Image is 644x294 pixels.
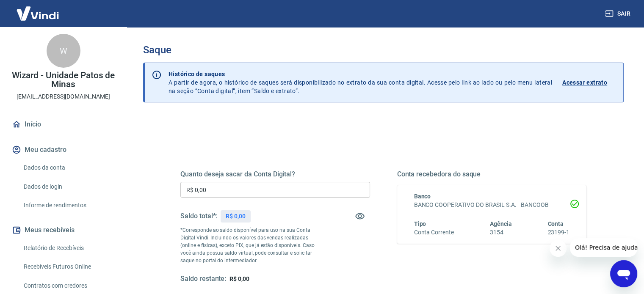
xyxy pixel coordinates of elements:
[397,170,587,179] h5: Conta recebedora do saque
[490,228,512,237] h6: 3154
[47,34,80,68] div: W
[10,140,116,159] button: Meu cadastro
[414,220,426,227] span: Tipo
[20,239,116,257] a: Relatório de Recebíveis
[610,260,637,287] iframe: Botão para abrir a janela de mensagens
[20,178,116,195] a: Dados de login
[17,92,110,101] p: [EMAIL_ADDRESS][DOMAIN_NAME]
[562,78,607,87] p: Acessar extrato
[570,238,637,257] iframe: Mensagem da empresa
[180,275,226,283] h5: Saldo restante:
[229,275,249,282] span: R$ 0,00
[550,240,567,257] iframe: Fechar mensagem
[180,226,323,264] p: *Corresponde ao saldo disponível para uso na sua Conta Digital Vindi. Incluindo os valores das ve...
[169,70,552,78] p: Histórico de saques
[180,170,370,179] h5: Quanto deseja sacar da Conta Digital?
[20,159,116,176] a: Dados da conta
[20,258,116,275] a: Recebíveis Futuros Online
[20,197,116,214] a: Informe de rendimentos
[143,44,624,56] h3: Saque
[414,201,570,209] h6: BANCO COOPERATIVO DO BRASIL S.A. - BANCOOB
[562,70,616,95] a: Acessar extrato
[226,212,246,221] p: R$ 0,00
[414,228,454,237] h6: Conta Corrente
[414,193,431,200] span: Banco
[10,0,65,26] img: Vindi
[180,212,217,220] h5: Saldo total*:
[7,71,120,89] p: Wizard - Unidade Patos de Minas
[169,70,552,95] p: A partir de agora, o histórico de saques será disponibilizado no extrato da sua conta digital. Ac...
[603,6,634,22] button: Sair
[10,221,116,239] button: Meus recebíveis
[547,228,569,237] h6: 23199-1
[10,115,116,134] a: Início
[547,220,564,227] span: Conta
[490,220,512,227] span: Agência
[5,6,71,13] span: Olá! Precisa de ajuda?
